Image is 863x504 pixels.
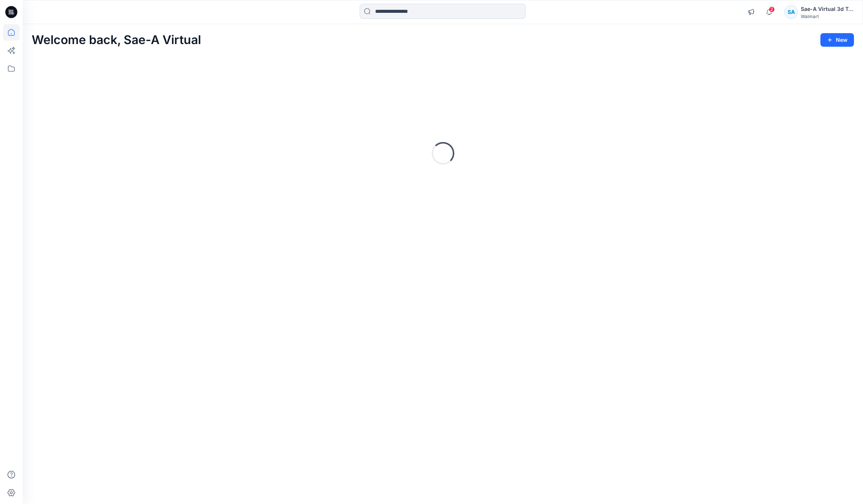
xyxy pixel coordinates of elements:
span: 2 [769,6,775,12]
h2: Welcome back, Sae-A Virtual [32,33,201,47]
div: SA [784,5,798,19]
button: New [820,33,854,47]
div: Walmart [801,14,854,19]
div: Sae-A Virtual 3d Team [801,5,854,14]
